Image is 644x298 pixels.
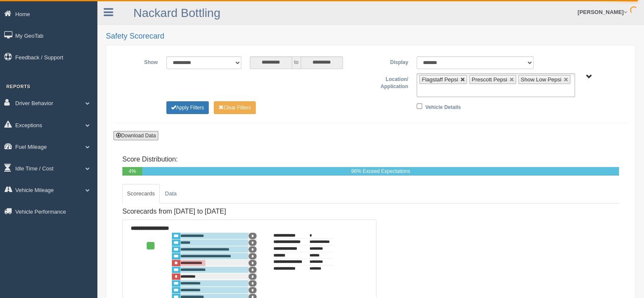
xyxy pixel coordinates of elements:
span: Prescott Pepsi [472,76,507,83]
span: 96% Exceed Expectations [351,168,410,174]
button: Download Data [113,131,158,140]
span: Flagstaff Pepsi [422,76,458,83]
h2: Safety Scorecard [106,32,636,41]
h4: Scorecards from [DATE] to [DATE] [122,208,376,215]
label: Show [120,56,162,67]
h4: Score Distribution: [122,156,619,163]
a: Data [160,184,181,203]
span: to [292,56,301,69]
label: Location/ Application [371,73,413,91]
button: Change Filter Options [166,101,209,114]
a: Nackard Bottling [133,6,220,19]
button: Change Filter Options [214,101,256,114]
a: Scorecards [122,184,160,203]
label: Vehicle Details [425,101,461,111]
label: Display [370,56,412,67]
span: Show Low Pepsi [521,76,561,83]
